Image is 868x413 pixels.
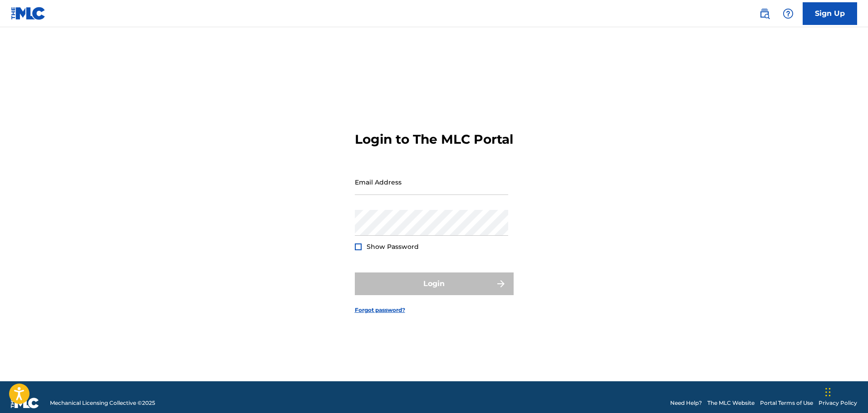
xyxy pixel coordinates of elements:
img: help [783,8,794,19]
img: logo [11,398,39,408]
div: Help [779,5,797,23]
a: Need Help? [670,399,702,407]
a: Portal Terms of Use [760,399,813,407]
div: Arrastrar [825,379,831,406]
img: MLC Logo [11,7,46,20]
span: Show Password [367,243,419,251]
a: Public Search [755,5,774,23]
a: Privacy Policy [819,399,857,407]
div: Widget de chat [823,369,868,413]
a: The MLC Website [707,399,755,407]
span: Mechanical Licensing Collective © 2025 [50,399,155,407]
img: search [759,8,770,19]
a: Sign Up [803,2,857,25]
iframe: Chat Widget [823,369,868,413]
a: Forgot password? [355,306,405,314]
h3: Login to The MLC Portal [355,131,513,147]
